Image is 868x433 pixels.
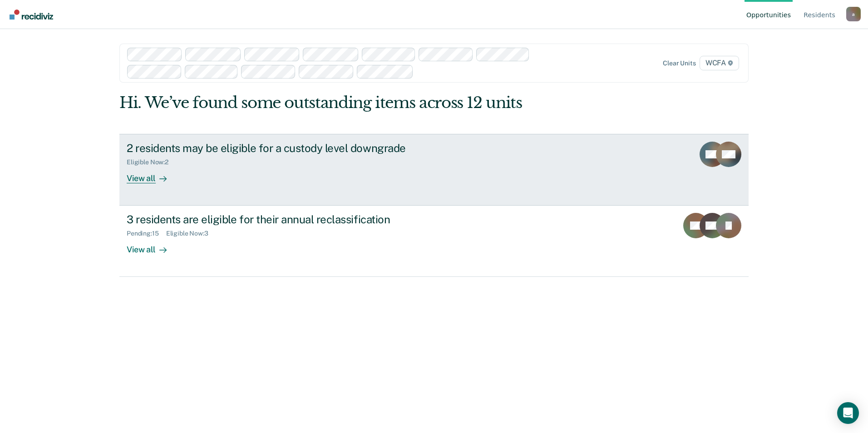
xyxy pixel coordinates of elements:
[127,166,178,183] div: View all
[127,158,176,166] div: Eligible Now : 2
[166,230,216,237] div: Eligible Now : 3
[700,56,739,70] span: WCFA
[837,402,859,424] div: Open Intercom Messenger
[119,93,623,112] div: Hi. We’ve found some outstanding items across 12 units
[846,7,861,21] div: a
[127,142,445,155] div: 2 residents may be eligible for a custody level downgrade
[127,230,166,237] div: Pending : 15
[10,10,53,20] img: Recidiviz
[119,206,749,277] a: 3 residents are eligible for their annual reclassificationPending:15Eligible Now:3View all
[846,7,861,21] button: Profile dropdown button
[127,237,178,255] div: View all
[119,134,749,206] a: 2 residents may be eligible for a custody level downgradeEligible Now:2View all
[663,59,696,67] div: Clear units
[127,213,445,226] div: 3 residents are eligible for their annual reclassification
